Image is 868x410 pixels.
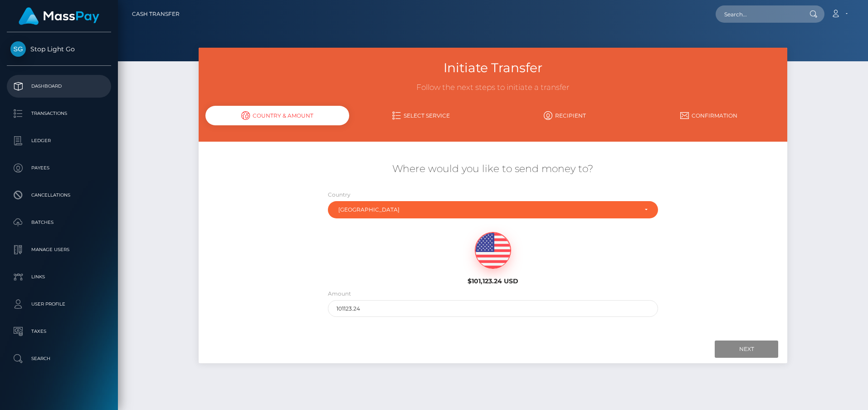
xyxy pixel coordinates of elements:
[715,341,778,358] input: Next
[7,238,111,261] a: Manage Users
[10,243,107,257] p: Manage Users
[7,320,111,343] a: Taxes
[205,162,780,176] h5: Where would you like to send money to?
[10,216,107,229] p: Batches
[10,352,107,366] p: Search
[10,134,107,148] p: Ledger
[418,277,568,285] h6: $101,123.24 USD
[637,108,780,123] a: Confirmation
[328,191,351,199] label: Country
[10,107,107,120] p: Transactions
[205,106,349,125] div: Country & Amount
[10,270,107,284] p: Links
[7,293,111,316] a: User Profile
[10,79,107,93] p: Dashboard
[205,59,780,77] h3: Initiate Transfer
[132,5,180,24] a: Cash Transfer
[10,188,107,202] p: Cancellations
[475,232,511,269] img: USD.png
[7,75,111,98] a: Dashboard
[19,7,99,25] img: MassPay Logo
[7,347,111,370] a: Search
[338,206,637,213] div: [GEOGRAPHIC_DATA]
[328,290,351,298] label: Amount
[716,5,801,23] input: Search...
[7,184,111,207] a: Cancellations
[10,161,107,175] p: Payees
[7,102,111,125] a: Transactions
[7,211,111,234] a: Batches
[7,157,111,179] a: Payees
[10,41,26,57] img: Stop Light Go
[10,297,107,311] p: User Profile
[7,129,111,152] a: Ledger
[7,45,111,53] span: Stop Light Go
[328,300,658,317] input: Amount to send in USD (Maximum: 101123.24)
[349,108,493,123] a: Select Service
[328,201,658,218] button: United States
[7,266,111,288] a: Links
[10,325,107,338] p: Taxes
[205,82,780,93] h3: Follow the next steps to initiate a transfer
[493,108,637,123] a: Recipient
